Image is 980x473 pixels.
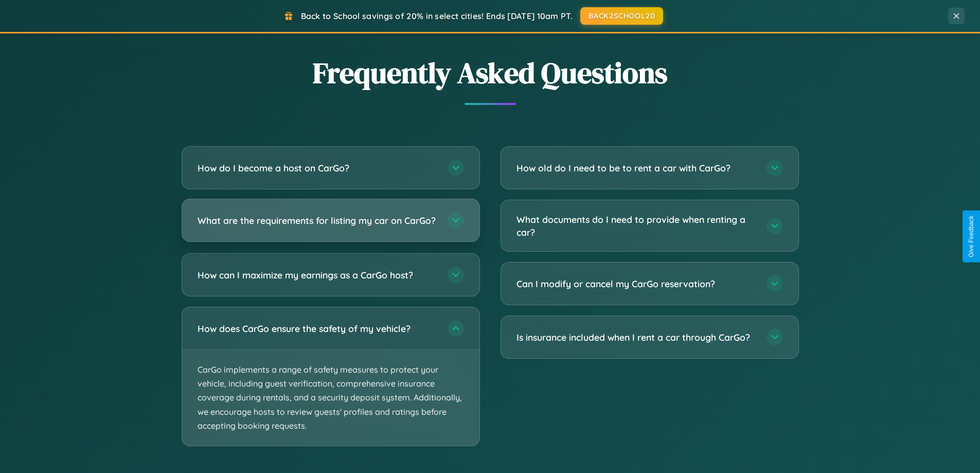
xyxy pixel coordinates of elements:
[516,213,756,238] h3: What documents do I need to provide when renting a car?
[198,322,437,335] h3: How does CarGo ensure the safety of my vehicle?
[516,162,756,174] h3: How old do I need to be to rent a car with CarGo?
[198,214,437,227] h3: What are the requirements for listing my car on CarGo?
[198,269,437,282] h3: How can I maximize my earnings as a CarGo host?
[516,277,756,290] h3: Can I modify or cancel my CarGo reservation?
[516,331,756,344] h3: Is insurance included when I rent a car through CarGo?
[182,53,799,93] h2: Frequently Asked Questions
[580,7,663,25] button: BACK2SCHOOL20
[182,350,479,446] p: CarGo implements a range of safety measures to protect your vehicle, including guest verification...
[968,216,975,257] div: Give Feedback
[198,162,437,174] h3: How do I become a host on CarGo?
[301,11,573,21] span: Back to School savings of 20% in select cities! Ends [DATE] 10am PT.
